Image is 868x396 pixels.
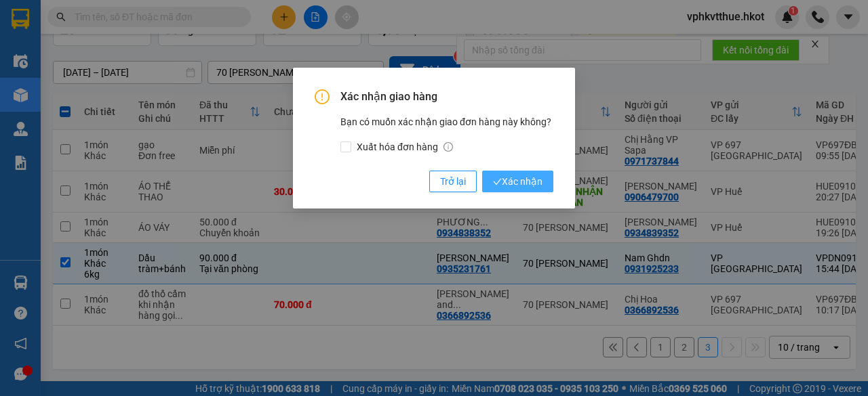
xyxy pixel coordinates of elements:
span: exclamation-circle [315,89,330,104]
span: Trở lại [440,174,466,189]
button: checkXác nhận [482,171,553,192]
span: Xác nhận giao hàng [340,89,553,104]
span: check [493,177,502,186]
button: Trở lại [429,171,477,192]
span: info-circle [443,142,453,152]
span: Xuất hóa đơn hàng [351,139,458,154]
span: Xác nhận [493,174,542,189]
div: Bạn có muốn xác nhận giao đơn hàng này không? [340,114,553,154]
